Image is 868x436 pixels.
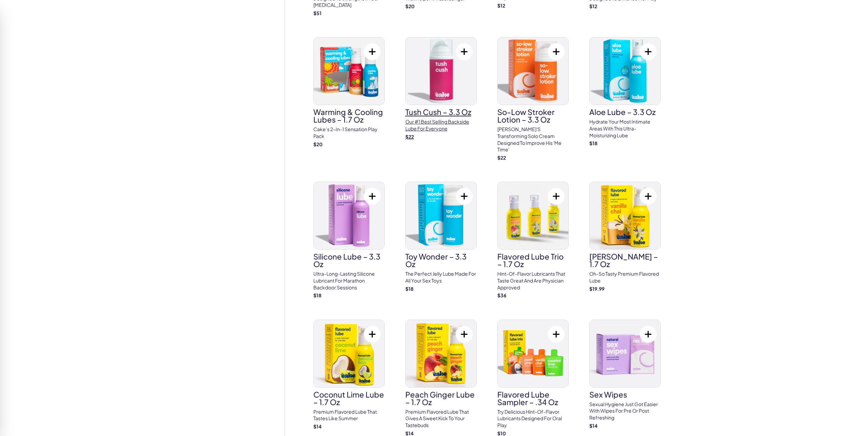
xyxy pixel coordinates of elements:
[405,253,477,268] h3: Toy Wonder – 3.3 oz
[313,409,385,422] p: Premium Flavored Lube that tastes like summer
[497,154,506,161] strong: $ 22
[405,108,477,116] h3: Tush Cush – 3.3 oz
[498,320,568,387] img: Flavored Lube Sampler – .34 oz
[405,182,477,292] a: Toy Wonder – 3.3 ozToy Wonder – 3.3 ozThe perfect jelly lube made for all your sex toys$18
[405,37,477,140] a: Tush Cush – 3.3 ozTush Cush – 3.3 ozOur #1 best selling backside lube for everyone$22
[497,182,569,299] a: Flavored Lube Trio – 1.7 ozFlavored Lube Trio – 1.7 ozHint-of-flavor lubricants that taste great ...
[405,118,477,132] p: Our #1 best selling backside lube for everyone
[497,292,506,298] strong: $ 36
[313,108,385,123] h3: Warming & Cooling Lubes – 1.7 oz
[405,3,415,9] strong: $ 20
[405,286,414,292] strong: $ 18
[497,271,569,291] p: Hint-of-flavor lubricants that taste great and are physician approved
[406,182,476,249] img: Toy Wonder – 3.3 oz
[313,126,385,139] p: Cake’s 2-in-1 sensation play pack
[314,37,384,105] img: Warming & Cooling Lubes – 1.7 oz
[406,37,476,105] img: Tush Cush – 3.3 oz
[589,286,604,292] strong: $ 19.99
[497,126,569,153] p: [PERSON_NAME]'s transforming solo cream designed to improve his 'me time'
[313,271,385,291] p: Ultra-long-lasting silicone lubricant for marathon backdoor sessions
[405,271,477,284] p: The perfect jelly lube made for all your sex toys
[313,253,385,268] h3: Silicone Lube – 3.3 oz
[405,134,414,140] strong: $ 22
[590,182,660,249] img: Vanilla Chai Lube – 1.7 oz
[589,253,661,268] h3: [PERSON_NAME] – 1.7 oz
[589,140,598,146] strong: $ 18
[313,37,385,148] a: Warming & Cooling Lubes – 1.7 ozWarming & Cooling Lubes – 1.7 ozCake’s 2-in-1 sensation play pack$20
[405,409,477,429] p: Premium Flavored Lube that gives a sweet kick to your tastebuds
[590,320,660,387] img: sex wipes
[406,320,476,387] img: Peach Ginger Lube – 1.7 oz
[498,182,568,249] img: Flavored Lube Trio – 1.7 oz
[313,10,322,16] strong: $ 51
[313,141,323,147] strong: $ 20
[497,391,569,406] h3: Flavored Lube Sampler – .34 oz
[589,182,661,292] a: Vanilla Chai Lube – 1.7 oz[PERSON_NAME] – 1.7 ozOh-so tasty Premium Flavored Lube$19.99
[589,118,661,139] p: Hydrate your most intimate areas with this ultra-moisturizing lube
[313,292,322,298] strong: $ 18
[589,320,661,429] a: sex wipessex wipesSexual hygiene just got easier with wipes for pre or post refreshing$14
[497,108,569,123] h3: So-Low Stroker Lotion – 3.3 oz
[497,37,569,161] a: So-Low Stroker Lotion – 3.3 ozSo-Low Stroker Lotion – 3.3 oz[PERSON_NAME]'s transforming solo cre...
[589,37,661,147] a: Aloe Lube – 3.3 ozAloe Lube – 3.3 ozHydrate your most intimate areas with this ultra-moisturizing...
[589,401,661,421] p: Sexual hygiene just got easier with wipes for pre or post refreshing
[589,391,661,398] h3: sex wipes
[498,37,568,105] img: So-Low Stroker Lotion – 3.3 oz
[313,182,385,299] a: Silicone Lube – 3.3 ozSilicone Lube – 3.3 ozUltra-long-lasting silicone lubricant for marathon ba...
[313,391,385,406] h3: Coconut Lime Lube – 1.7 oz
[497,2,505,9] strong: $ 12
[497,409,569,429] p: Try delicious hint-of-flavor lubricants designed for oral play
[313,320,385,430] a: Coconut Lime Lube – 1.7 ozCoconut Lime Lube – 1.7 ozPremium Flavored Lube that tastes like summer$14
[405,391,477,406] h3: Peach Ginger Lube – 1.7 oz
[589,271,661,284] p: Oh-so tasty Premium Flavored Lube
[589,3,597,9] strong: $ 12
[590,37,660,105] img: Aloe Lube – 3.3 oz
[313,423,322,429] strong: $ 14
[589,108,661,116] h3: Aloe Lube – 3.3 oz
[314,182,384,249] img: Silicone Lube – 3.3 oz
[589,423,598,429] strong: $ 14
[497,253,569,268] h3: Flavored Lube Trio – 1.7 oz
[314,320,384,387] img: Coconut Lime Lube – 1.7 oz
